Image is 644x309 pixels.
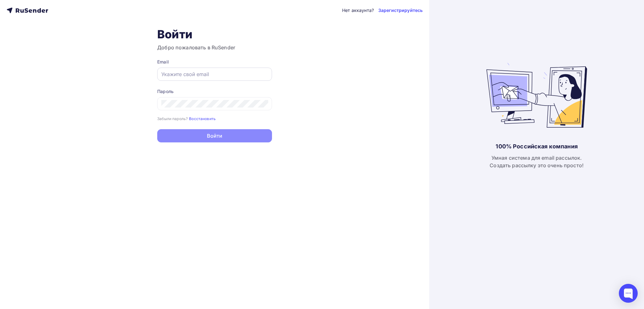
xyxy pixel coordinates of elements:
[157,88,272,95] div: Пароль
[496,143,577,150] div: 100% Российская компания
[157,129,272,142] button: Войти
[157,44,272,51] h3: Добро пожаловать в RuSender
[157,59,272,65] div: Email
[189,116,216,121] small: Восстановить
[189,116,216,121] a: Восстановить
[161,70,268,78] input: Укажите свой email
[157,116,188,121] small: Забыли пароль?
[378,7,423,14] a: Зарегистрируйтесь
[157,27,272,41] h1: Войти
[342,7,374,14] div: Нет аккаунта?
[490,154,584,169] div: Умная система для email рассылок. Создать рассылку это очень просто!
